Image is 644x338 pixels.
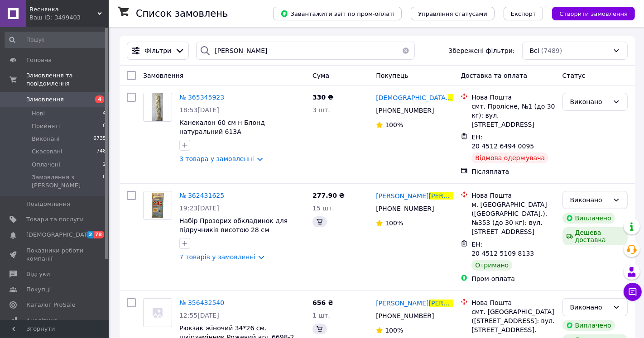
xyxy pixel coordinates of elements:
span: 1 шт. [312,312,330,319]
a: 7 товарів у замовленні [179,253,255,261]
span: Збережені фільтри: [448,46,514,55]
span: [PERSON_NAME] [429,300,481,307]
div: Виплачено [562,320,615,331]
span: 4 [103,109,106,118]
div: Нова Пошта [471,93,555,102]
span: [DEMOGRAPHIC_DATA] [376,94,452,101]
span: Всі [530,46,539,55]
span: Товари та послуги [26,215,84,224]
span: 19:23[DATE] [179,205,219,212]
span: 0 [103,122,106,130]
span: Доставка та оплата [461,72,527,79]
img: Фото товару [152,93,163,121]
span: Головна [26,56,52,64]
span: Повідомлення [26,200,70,208]
span: Виконані [32,135,60,143]
h1: Список замовлень [136,8,228,19]
button: Управління статусами [411,7,495,20]
span: Покупці [26,286,51,294]
div: Нова Пошта [471,298,555,307]
div: Отримано [471,260,512,271]
a: [PERSON_NAME][PERSON_NAME] [376,191,453,200]
a: Фото товару [143,298,172,327]
a: Фото товару [143,93,172,122]
span: 100% [385,219,403,227]
span: Cума [312,72,329,79]
button: Чат з покупцем [624,283,642,301]
span: Каталог ProSale [26,301,75,309]
span: 2 [103,161,106,169]
span: Управління статусами [418,10,487,17]
div: Виплачено [562,213,615,224]
span: Веснянка [29,5,97,14]
button: Завантажити звіт по пром-оплаті [273,7,402,20]
div: Післяплата [471,167,555,176]
a: № 365345923 [179,94,224,101]
span: Завантажити звіт по пром-оплаті [280,10,394,18]
span: Показники роботи компанії [26,247,84,263]
span: 330 ₴ [312,94,333,101]
span: 0 [103,173,106,190]
button: Експорт [504,7,543,20]
div: [PHONE_NUMBER] [374,202,436,215]
span: 15 шт. [312,205,334,212]
span: ЕН: 20 4512 6494 0095 [471,133,534,150]
span: [DEMOGRAPHIC_DATA] [26,231,93,239]
span: Скасовані [32,148,62,156]
a: № 362431625 [179,192,224,199]
span: Замовлення [26,95,64,104]
span: Нові [32,109,45,118]
span: 78 [94,231,104,238]
a: [PERSON_NAME][PERSON_NAME] [376,299,453,308]
span: ЕН: 20 4512 5109 8133 [471,241,534,257]
span: 12:55[DATE] [179,312,219,319]
input: Пошук за номером замовлення, ПІБ покупця, номером телефону, Email, номером накладної [196,42,415,60]
div: Виконано [570,302,609,312]
a: Набір Прозорих обкладинок для підручників висотою 28 см регулюючі по ширині (Коплект3 шт), СШ-3.280 [179,217,303,252]
span: Покупець [376,72,408,79]
button: Створити замовлення [552,7,635,20]
span: 656 ₴ [312,299,333,306]
span: Створити замовлення [559,10,628,17]
span: Замовлення з [PERSON_NAME] [32,173,103,190]
input: Пошук [5,32,107,48]
span: [PERSON_NAME] [429,192,481,200]
div: Виконано [570,195,609,205]
div: Нова Пошта [471,191,555,200]
span: [PERSON_NAME] [376,192,428,200]
span: Аналітика [26,317,58,325]
div: [PHONE_NUMBER] [374,309,436,322]
div: Пром-оплата [471,274,555,283]
div: Ваш ID: 3499403 [29,14,109,22]
span: 748 [96,148,106,156]
span: [PERSON_NAME] [376,300,428,307]
a: Канекалон 60 см н Блонд натуральний 613А [179,119,265,135]
span: Прийняті [32,122,60,130]
span: Фільтри [144,46,171,55]
span: 18:53[DATE] [179,106,219,114]
a: 3 товара у замовленні [179,155,254,162]
a: Створити замовлення [543,10,635,17]
span: 4 [95,95,104,103]
span: Статус [562,72,586,79]
span: Замовлення та повідомлення [26,71,109,88]
span: 2 [87,231,94,238]
span: 277.90 ₴ [312,192,345,199]
div: Відмова одержувача [471,152,548,163]
span: 100% [385,327,403,334]
span: (7489) [541,47,562,54]
div: Виконано [570,97,609,107]
span: Відгуки [26,270,50,278]
span: 100% [385,121,403,129]
div: смт. [GEOGRAPHIC_DATA] ([STREET_ADDRESS]: вул. [STREET_ADDRESS]. [471,307,555,334]
a: № 356432540 [179,299,224,306]
span: Замовлення [143,72,183,79]
div: м. [GEOGRAPHIC_DATA] ([GEOGRAPHIC_DATA].), №353 (до 30 кг): вул. [STREET_ADDRESS] [471,200,555,236]
div: смт. Пролісне, №1 (до 30 кг): вул. [STREET_ADDRESS] [471,102,555,129]
a: Фото товару [143,191,172,220]
span: Оплачені [32,161,60,169]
